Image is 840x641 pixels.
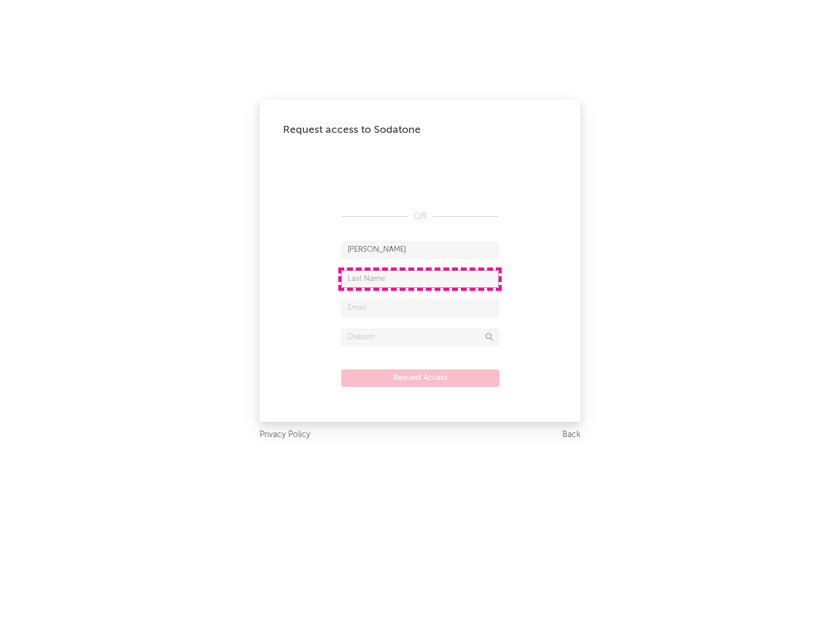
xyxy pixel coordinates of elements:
input: Email [341,300,499,317]
div: OR [341,210,499,224]
input: First Name [341,241,499,259]
a: Back [562,428,580,442]
input: Last Name [341,270,499,288]
input: Division [341,329,499,346]
a: Privacy Policy [260,428,310,442]
button: Request Access [341,369,499,387]
div: Request access to Sodatone [283,123,557,137]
